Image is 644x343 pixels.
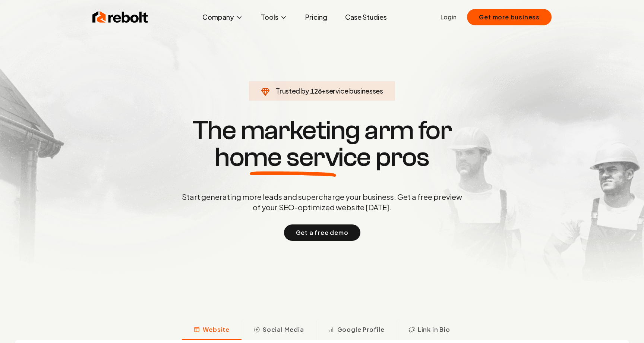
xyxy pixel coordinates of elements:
[182,321,241,340] button: Website
[276,86,309,95] span: Trusted by
[180,192,464,213] p: Start generating more leads and supercharge your business. Get a free preview of your SEO-optimiz...
[196,10,249,25] button: Company
[143,117,501,171] h1: The marketing arm for pros
[255,10,293,25] button: Tools
[397,321,462,340] button: Link in Bio
[203,325,230,334] span: Website
[467,9,552,25] button: Get more business
[284,224,360,241] button: Get a free demo
[339,10,393,25] a: Case Studies
[215,144,371,171] span: home service
[418,325,450,334] span: Link in Bio
[263,325,304,334] span: Social Media
[241,321,316,340] button: Social Media
[92,10,148,25] img: Rebolt Logo
[316,321,397,340] button: Google Profile
[326,86,383,95] span: service businesses
[322,86,326,95] span: +
[337,325,385,334] span: Google Profile
[299,10,333,25] a: Pricing
[441,13,457,22] a: Login
[310,86,322,96] span: 126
